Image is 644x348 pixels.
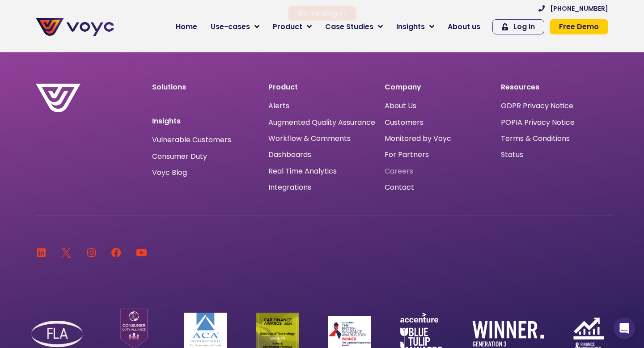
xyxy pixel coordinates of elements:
a: Home [169,18,204,36]
a: Consumer Duty [152,153,207,160]
p: Resources [501,84,608,91]
span: Home [176,21,197,32]
a: [PHONE_NUMBER] [538,5,608,12]
p: Insights [152,118,259,125]
a: Insights [390,18,441,36]
a: Case Studies [318,18,390,36]
a: About us [441,18,487,36]
a: Product [266,18,318,36]
span: About us [448,21,480,32]
a: Solutions [152,82,186,92]
span: Insights [396,21,425,32]
span: Case Studies [325,21,373,32]
span: Use-cases [211,21,250,32]
img: winner-generation [472,321,544,346]
div: Open Intercom Messenger [614,318,635,339]
a: Privacy Policy [184,186,226,195]
img: FLA Logo [31,321,83,347]
span: Free Demo [559,23,599,30]
a: Use-cases [204,18,266,36]
a: Log In [492,19,544,34]
p: Company [385,84,492,91]
span: [PHONE_NUMBER] [550,5,608,12]
a: Vulnerable Customers [152,136,231,144]
span: Log In [513,23,535,30]
a: Augmented Quality Assurance [268,118,375,127]
a: Free Demo [550,19,608,34]
p: Product [268,84,376,91]
span: Job title [119,72,149,83]
img: voyc-full-logo [36,18,114,36]
span: Product [273,21,302,32]
span: Phone [119,36,141,46]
